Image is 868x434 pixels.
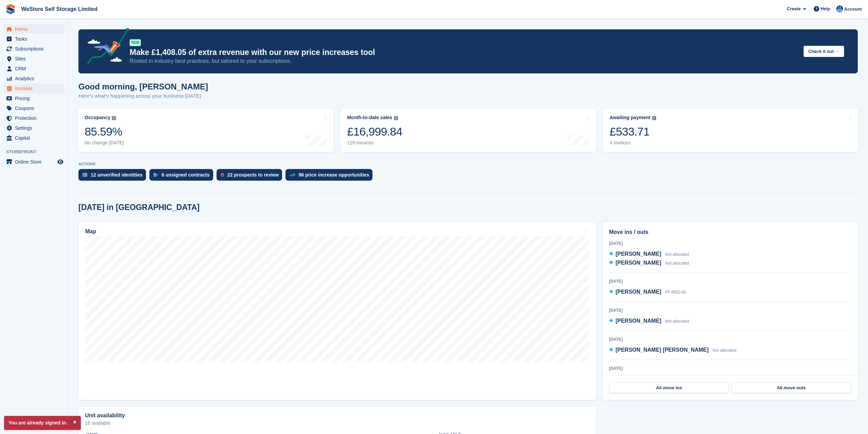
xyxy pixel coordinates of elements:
span: Pricing [15,94,56,103]
span: Analytics [15,74,56,83]
span: Subscriptions [15,44,56,54]
h2: [DATE] in [GEOGRAPHIC_DATA] [78,203,200,212]
div: [DATE] [609,336,851,342]
p: ACTIONS [78,162,858,166]
button: Check it out → [804,46,844,57]
span: Coupons [15,103,56,113]
a: Preview store [56,158,64,166]
p: 16 available [85,421,589,425]
img: icon-info-grey-7440780725fd019a000dd9b08b2336e03edf1995a4989e88bcd33f0948082b44.svg [652,116,656,120]
h2: Move ins / outs [609,228,851,236]
div: 22 prospects to review [227,172,279,178]
img: Joanne Goff [836,5,843,12]
div: £533.71 [609,125,656,139]
a: All move outs [732,382,851,393]
img: price-adjustments-announcement-icon-8257ccfd72463d97f412b2fc003d46551f7dbcb40ab6d574587a9cd5c0d94... [82,28,129,67]
h1: Good morning, [PERSON_NAME] [78,82,208,91]
span: Settings [15,123,56,133]
span: Account [844,6,862,13]
span: Online Store [15,157,56,167]
a: Month-to-date sales £16,999.84 129 invoices [340,109,596,152]
a: Map [78,222,596,400]
h2: Map [85,228,96,235]
a: All move ins [609,382,729,393]
span: Help [821,5,830,12]
div: 129 invoices [347,140,402,146]
div: 85.59% [85,125,124,139]
span: [PERSON_NAME] [616,318,661,324]
span: Create [787,5,800,12]
div: Month-to-date sales [347,115,392,121]
div: 96 price increase opportunities [298,172,369,178]
span: Not allocated [665,252,689,257]
img: icon-info-grey-7440780725fd019a000dd9b08b2336e03edf1995a4989e88bcd33f0948082b44.svg [394,116,398,120]
a: Awaiting payment £533.71 4 invoices [603,109,858,152]
img: prospect-51fa495bee0391a8d652442698ab0144808aea92771e9ea1ae160a38d050c398.svg [221,173,224,177]
span: Sites [15,54,56,64]
a: [PERSON_NAME] FF-RED-45 [609,288,686,297]
h2: Unit availability [85,412,125,419]
span: Storefront [6,149,68,155]
div: [DATE] [609,278,851,284]
a: Occupancy 85.59% No change [DATE] [78,109,334,152]
div: [DATE] [609,365,851,372]
span: [PERSON_NAME] [616,251,661,257]
a: menu [3,64,64,73]
a: menu [3,133,64,143]
a: menu [3,94,64,103]
span: Not allocated [665,261,689,266]
div: £16,999.84 [347,125,402,139]
a: menu [3,84,64,93]
span: Tasks [15,34,56,44]
p: Here's what's happening across your business [DATE] [78,92,208,100]
a: menu [3,24,64,34]
div: 4 invoices [609,140,656,146]
p: Make £1,408.05 of extra revenue with our new price increases tool [130,47,798,57]
a: menu [3,74,64,83]
img: price_increase_opportunities-93ffe204e8149a01c8c9dc8f82e8f89637d9d84a8eef4429ea346261dce0b2c0.svg [290,173,295,177]
a: menu [3,44,64,54]
span: Protection [15,113,56,123]
p: Rooted in industry best practices, but tailored to your subscriptions. [130,57,798,65]
div: 12 unverified identities [91,172,143,178]
img: verify_identity-adf6edd0f0f0b5bbfe63781bf79b02c33cf7c696d77639b501bdc392416b5a36.svg [83,173,87,177]
div: NEW [130,39,141,46]
div: 6 unsigned contracts [162,172,210,178]
a: menu [3,157,64,167]
a: [PERSON_NAME] Not allocated [609,317,689,326]
a: menu [3,103,64,113]
span: Not allocated [712,348,736,353]
a: menu [3,113,64,123]
a: 12 unverified identities [78,169,149,184]
a: 22 prospects to review [217,169,286,184]
span: [PERSON_NAME] [PERSON_NAME] [616,347,709,353]
a: [PERSON_NAME] Not allocated [609,250,689,259]
span: Home [15,24,56,34]
a: menu [3,123,64,133]
span: Invoices [15,84,56,93]
a: [PERSON_NAME] [PERSON_NAME] Not allocated [609,346,736,355]
div: Occupancy [85,115,110,121]
a: 96 price increase opportunities [285,169,376,184]
span: Not allocated [665,319,689,324]
p: You are already signed in. [4,416,81,430]
span: FF-RED-45 [665,290,686,295]
a: menu [3,34,64,44]
div: [DATE] [609,240,851,247]
span: Capital [15,133,56,143]
a: [PERSON_NAME] Not allocated [609,259,689,268]
div: No change [DATE] [85,140,124,146]
img: icon-info-grey-7440780725fd019a000dd9b08b2336e03edf1995a4989e88bcd33f0948082b44.svg [112,116,116,120]
span: CRM [15,64,56,73]
span: [PERSON_NAME] [616,289,661,295]
img: contract_signature_icon-13c848040528278c33f63329250d36e43548de30e8caae1d1a13099fd9432cc5.svg [153,173,158,177]
img: stora-icon-8386f47178a22dfd0bd8f6a31ec36ba5ce8667c1dd55bd0f319d3a0aa187defe.svg [5,4,16,14]
a: menu [3,54,64,64]
a: WeStore Self Storage Limited [18,3,100,15]
div: Awaiting payment [609,115,650,121]
a: 6 unsigned contracts [149,169,217,184]
div: [DATE] [609,307,851,313]
span: [PERSON_NAME] [616,260,661,266]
